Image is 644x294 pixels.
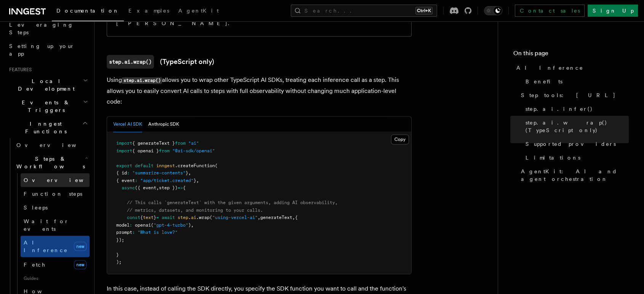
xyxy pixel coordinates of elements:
button: Events & Triggers [6,96,90,117]
a: AgentKit: AI and agent orchestration [518,165,629,186]
span: ({ event [135,185,156,190]
a: AI Inference [513,61,629,75]
a: Limitations [522,151,629,165]
span: , [196,178,199,183]
span: from [159,148,170,153]
span: { [140,215,143,220]
code: step.ai.wrap() [122,77,162,84]
a: Setting up your app [6,39,90,61]
a: Leveraging Steps [6,18,90,39]
span: : [130,222,132,228]
span: { openai } [132,148,159,153]
span: import [116,148,132,153]
span: .wrap [196,215,210,220]
a: Benefits [522,75,629,88]
span: Limitations [525,154,580,161]
span: openai [135,222,151,228]
span: model [116,222,130,228]
button: Local Development [6,74,90,96]
span: , [292,215,295,220]
span: Steps & Workflows [13,155,85,170]
span: Benefits [525,78,562,85]
span: ); [116,259,122,265]
span: , [258,215,260,220]
span: ( [210,215,212,220]
kbd: Ctrl+K [415,7,433,14]
span: : [127,170,130,176]
span: text [143,215,154,220]
span: . [188,215,191,220]
a: Wait for events [21,214,90,236]
span: inngest [156,163,175,168]
a: Step tools: [URL] [518,88,629,102]
span: ) [188,222,191,228]
span: Features [6,67,32,73]
span: Function steps [24,191,82,197]
span: "@ai-sdk/openai" [172,148,215,153]
span: generateText [260,215,292,220]
span: { [295,215,298,220]
span: // metrics, datasets, and monitoring to your calls. [127,208,263,213]
span: : [132,230,135,235]
span: Overview [16,142,95,148]
span: ai [191,215,196,220]
span: "gpt-4-turbo" [154,222,188,228]
span: step }) [159,185,178,190]
button: Inngest Functions [6,117,90,138]
span: AI Inference [24,240,68,253]
span: "using-vercel-ai" [212,215,258,220]
span: , [156,185,159,190]
span: AI Inference [516,64,583,72]
a: Sleeps [21,201,90,214]
span: // This calls `generateText` with the given arguments, adding AI observability, [127,200,338,205]
span: { id [116,170,127,176]
span: "ai" [188,141,199,146]
a: Examples [124,2,174,21]
button: Vercel AI SDK [113,117,142,132]
span: } [154,215,156,220]
span: } [116,252,119,257]
span: Documentation [56,8,119,14]
span: async [122,185,135,190]
span: Fetch [24,262,46,268]
span: export [116,163,132,168]
button: Steps & Workflows [13,152,90,173]
span: }); [116,237,124,243]
span: Setting up your app [9,43,75,57]
a: Fetchnew [21,257,90,272]
span: } [186,170,188,176]
span: : [135,178,138,183]
span: Overview [24,177,102,183]
span: = [156,215,159,220]
span: Sleeps [24,205,48,211]
button: Search...Ctrl+K [291,5,437,17]
span: prompt [116,230,132,235]
span: new [74,242,87,251]
span: AgentKit: AI and agent orchestration [521,168,629,183]
span: ( [151,222,154,228]
span: "What is love?" [138,230,178,235]
a: Overview [21,173,90,187]
span: Leveraging Steps [9,22,74,35]
span: , [188,170,191,176]
span: Wait for events [24,218,69,232]
span: Inngest Functions [6,120,82,135]
a: Documentation [52,2,124,21]
span: { event [116,178,135,183]
a: Sign Up [588,5,638,17]
button: Anthropic SDK [148,117,179,132]
span: , [191,222,194,228]
p: Using allows you to wrap other TypeScript AI SDKs, treating each inference call as a step. This a... [107,75,412,107]
button: Toggle dark mode [484,6,502,15]
span: step.ai.infer() [525,105,593,113]
span: Local Development [6,77,83,93]
span: new [74,260,87,269]
span: from [175,141,186,146]
span: step.ai.wrap() (TypeScript only) [525,119,629,134]
span: AgentKit [178,8,219,14]
span: "app/ticket.created" [140,178,194,183]
a: AI Inferencenew [21,236,90,257]
span: "summarize-contents" [132,170,186,176]
a: Overview [13,138,90,152]
span: } [194,178,196,183]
